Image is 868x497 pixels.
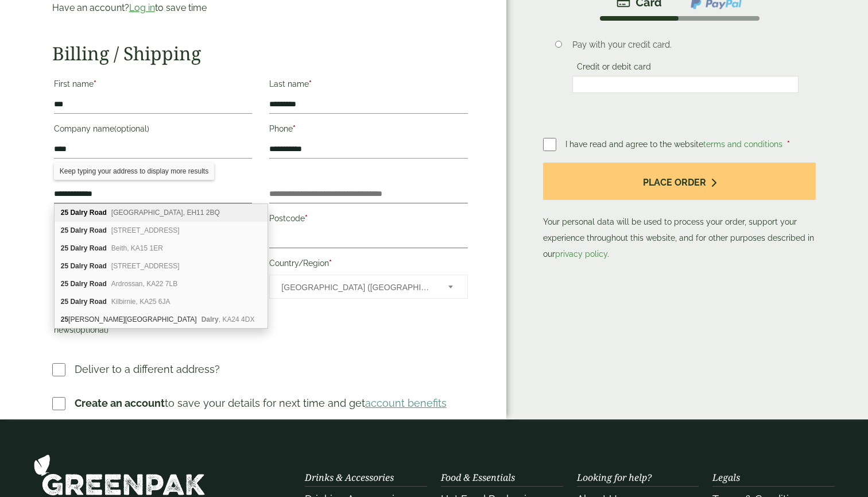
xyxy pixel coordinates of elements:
[269,275,468,299] span: Country/Region
[703,140,782,149] a: terms and conditions
[111,298,170,306] span: Kilbirnie, KA25 6JA
[269,121,468,140] label: Phone
[293,124,296,133] abbr: required
[54,163,214,180] div: Keep typing your address to display more results
[75,397,165,409] strong: Create an account
[55,204,268,222] div: 25 Dalry Road
[70,226,87,234] b: Dalry
[787,140,790,149] abbr: required
[33,454,206,496] img: GreenPak Supplies
[329,259,332,268] abbr: required
[70,209,87,217] b: Dalry
[111,262,180,270] span: [STREET_ADDRESS]
[111,280,177,288] span: Ardrossan, KA22 7LB
[281,275,433,299] span: United Kingdom (UK)
[55,311,268,328] div: 25 Blair Road
[201,315,255,323] span: , KA24 4DX
[94,79,96,88] abbr: required
[555,249,607,259] a: privacy policy
[565,140,785,149] span: I have read and agree to the website
[55,240,268,257] div: 25 Dalry Road
[90,298,107,306] b: Road
[61,226,68,234] b: 25
[61,244,68,252] b: 25
[52,43,470,64] h2: Billing / Shipping
[269,76,468,95] label: Last name
[90,280,107,288] b: Road
[61,298,68,306] b: 25
[55,293,268,311] div: 25 Dalry Road
[61,315,68,323] b: 25
[309,79,312,88] abbr: required
[90,209,107,217] b: Road
[70,280,87,288] b: Dalry
[90,244,107,252] b: Road
[55,275,268,293] div: 25 Dalry Road
[61,262,68,270] b: 25
[54,76,253,95] label: First name
[75,395,447,411] p: to save your details for next time and get
[90,226,107,234] b: Road
[61,209,68,217] b: 25
[111,209,220,217] span: [GEOGRAPHIC_DATA], EH11 2BQ
[269,210,468,230] label: Postcode
[576,79,795,90] iframe: Secure card payment input frame
[70,244,87,252] b: Dalry
[61,280,68,288] b: 25
[269,255,468,275] label: Country/Region
[75,361,220,377] p: Deliver to a different address?
[365,397,447,409] a: account benefits
[55,257,268,275] div: 25 Dalry Road
[543,163,816,262] p: Your personal data will be used to process your order, support your experience throughout this we...
[70,262,87,270] b: Dalry
[201,315,219,323] b: Dalry
[114,124,149,133] span: (optional)
[54,121,253,140] label: Company name
[572,38,799,51] p: Pay with your credit card.
[305,214,308,223] abbr: required
[572,62,656,75] label: Credit or debit card
[111,226,180,234] span: [STREET_ADDRESS]
[70,298,87,306] b: Dalry
[73,325,108,334] span: (optional)
[111,244,163,252] span: Beith, KA15 1ER
[90,262,107,270] b: Road
[52,1,254,15] p: Have an account? to save time
[129,2,155,13] a: Log in
[543,163,816,200] button: Place order
[55,222,268,240] div: 25 Dalry Road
